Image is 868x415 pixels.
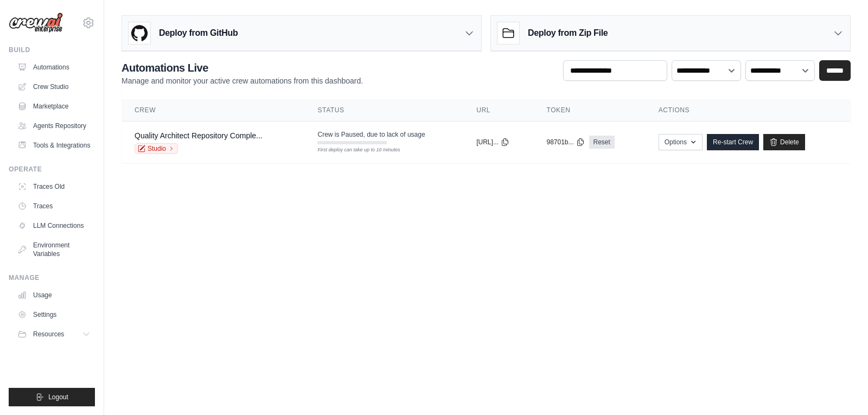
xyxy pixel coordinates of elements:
[13,306,95,323] a: Settings
[13,78,95,95] a: Crew Studio
[135,131,263,140] a: Quality Architect Repository Comple...
[122,60,363,75] h2: Automations Live
[13,217,95,234] a: LLM Connections
[13,137,95,154] a: Tools & Integrations
[9,46,95,54] div: Build
[9,12,63,33] img: Logo
[13,286,95,304] a: Usage
[159,27,238,40] h3: Deploy from GitHub
[13,117,95,135] a: Agents Repository
[13,98,95,115] a: Marketplace
[129,22,150,44] img: GitHub Logo
[48,393,68,401] span: Logout
[13,237,95,263] a: Environment Variables
[317,146,387,154] div: First deploy can take up to 10 minutes
[533,99,645,122] th: Token
[122,99,304,122] th: Crew
[589,136,615,149] a: Reset
[9,388,95,406] button: Logout
[13,197,95,215] a: Traces
[546,138,584,146] button: 98701b...
[304,99,463,122] th: Status
[763,134,805,150] a: Delete
[13,59,95,76] a: Automations
[13,325,95,343] button: Resources
[528,27,608,40] h3: Deploy from Zip File
[646,99,851,122] th: Actions
[135,143,178,154] a: Studio
[463,99,533,122] th: URL
[707,134,759,150] a: Re-start Crew
[317,130,425,139] span: Crew is Paused, due to lack of usage
[33,330,64,339] span: Resources
[13,178,95,195] a: Traces Old
[9,165,95,174] div: Operate
[659,134,703,150] button: Options
[122,75,363,86] p: Manage and monitor your active crew automations from this dashboard.
[9,273,95,282] div: Manage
